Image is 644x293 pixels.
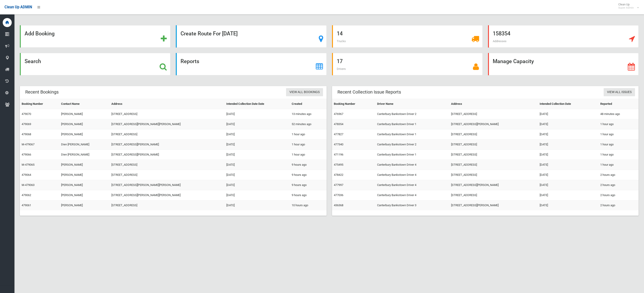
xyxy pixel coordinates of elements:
[598,160,639,170] td: 1 hour ago
[290,129,327,140] td: 1 hour ago
[59,170,110,180] td: [PERSON_NAME]
[225,170,290,180] td: [DATE]
[334,133,343,136] a: 477827
[598,200,639,211] td: 2 hours ago
[488,53,639,75] a: Manage Capacity
[110,160,225,170] td: [STREET_ADDRESS]
[449,109,538,119] td: [STREET_ADDRESS]
[110,129,225,140] td: [STREET_ADDRESS]
[598,180,639,190] td: 2 hours ago
[337,30,343,37] strong: 14
[59,119,110,129] td: [PERSON_NAME]
[110,140,225,150] td: [STREET_ADDRESS][PERSON_NAME]
[449,99,538,109] th: Address
[225,140,290,150] td: [DATE]
[449,200,538,211] td: [STREET_ADDRESS][PERSON_NAME]
[110,99,225,109] th: Address
[598,190,639,200] td: 2 hours ago
[20,25,170,48] a: Add Booking
[59,190,110,200] td: [PERSON_NAME]
[538,170,598,180] td: [DATE]
[22,133,31,136] a: 479068
[176,53,326,75] a: Reports
[538,160,598,170] td: [DATE]
[59,129,110,140] td: [PERSON_NAME]
[337,39,346,43] span: Trucks
[225,160,290,170] td: [DATE]
[290,99,327,109] th: Created
[538,119,598,129] td: [DATE]
[598,150,639,160] td: 1 hour ago
[375,109,449,119] td: Canterbury Bankstown Driver 2
[22,183,34,187] a: M-479063
[334,153,343,156] a: 471196
[59,150,110,160] td: Dien [PERSON_NAME]
[290,170,327,180] td: 9 hours ago
[375,129,449,140] td: Canterbury Bankstown Driver 1
[286,88,323,96] a: View All Bookings
[449,129,538,140] td: [STREET_ADDRESS]
[332,88,406,96] header: Recent Collection Issue Reports
[375,119,449,129] td: Canterbury Bankstown Driver 1
[334,204,343,207] a: 436368
[22,112,31,116] a: 479070
[334,122,343,126] a: 478354
[449,140,538,150] td: [STREET_ADDRESS]
[110,109,225,119] td: [STREET_ADDRESS]
[290,160,327,170] td: 9 hours ago
[225,150,290,160] td: [DATE]
[59,160,110,170] td: [PERSON_NAME]
[375,99,449,109] th: Driver Name
[334,193,343,197] a: 477036
[110,200,225,211] td: [STREET_ADDRESS]
[181,30,238,37] strong: Create Route For [DATE]
[181,58,199,64] strong: Reports
[59,109,110,119] td: [PERSON_NAME]
[22,122,31,126] a: 479069
[20,99,59,109] th: Booking Number
[5,5,32,9] span: Clean Up ADMIN
[290,200,327,211] td: 10 hours ago
[25,30,55,37] strong: Add Booking
[334,143,343,146] a: 477340
[225,119,290,129] td: [DATE]
[598,140,639,150] td: 1 hour ago
[538,129,598,140] td: [DATE]
[110,170,225,180] td: [STREET_ADDRESS]
[290,190,327,200] td: 9 hours ago
[20,88,64,96] header: Recent Bookings
[225,99,290,109] th: Intended Collection Date Date
[225,109,290,119] td: [DATE]
[604,88,635,96] a: View All Issues
[334,173,343,176] a: 478422
[22,193,31,197] a: 479062
[22,163,34,166] a: M-479065
[290,109,327,119] td: 13 minutes ago
[538,140,598,150] td: [DATE]
[538,150,598,160] td: [DATE]
[449,119,538,129] td: [STREET_ADDRESS][PERSON_NAME]
[375,200,449,211] td: Canterbury Bankstown Driver 3
[337,67,346,71] span: Drivers
[375,180,449,190] td: Canterbury Bankstown Driver 4
[598,119,639,129] td: 1 hour ago
[493,58,534,64] strong: Manage Capacity
[59,99,110,109] th: Contact Name
[59,140,110,150] td: Dien [PERSON_NAME]
[598,129,639,140] td: 1 hour ago
[598,170,639,180] td: 2 hours ago
[225,190,290,200] td: [DATE]
[290,119,327,129] td: 52 minutes ago
[334,163,343,166] a: 475495
[59,200,110,211] td: [PERSON_NAME]
[290,150,327,160] td: 1 hour ago
[225,129,290,140] td: [DATE]
[449,180,538,190] td: [STREET_ADDRESS][PERSON_NAME]
[538,190,598,200] td: [DATE]
[332,99,375,109] th: Booking Number
[110,119,225,129] td: [STREET_ADDRESS][PERSON_NAME][PERSON_NAME]
[20,53,170,75] a: Search
[616,3,638,9] span: Clean Up
[332,25,483,48] a: 14 Trucks
[110,190,225,200] td: [STREET_ADDRESS][PERSON_NAME][PERSON_NAME]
